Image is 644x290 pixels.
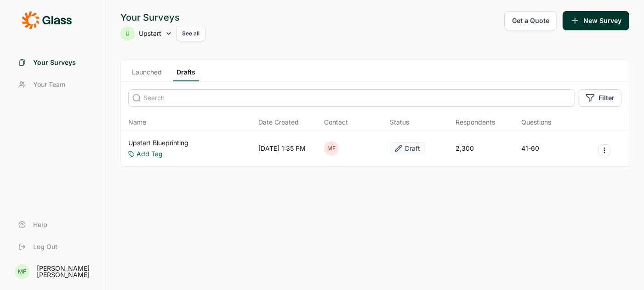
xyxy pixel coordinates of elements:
span: Help [33,220,47,229]
div: MF [324,141,339,156]
span: Your Team [33,80,65,89]
div: [PERSON_NAME] [PERSON_NAME] [37,265,94,278]
a: Upstart Blueprinting [128,138,188,148]
button: Survey Actions [598,144,610,156]
div: Respondents [456,118,495,127]
span: Date Created [258,118,299,127]
input: Search [128,89,575,107]
a: Launched [128,68,165,81]
div: MF [15,264,29,279]
div: 2,300 [456,144,474,153]
button: Get a Quote [504,11,557,30]
button: New Survey [563,11,629,30]
a: Add Tag [137,149,163,159]
div: U [120,26,135,41]
div: Status [390,118,409,127]
span: Filter [598,93,615,102]
button: Draft [390,142,425,154]
span: Upstart [139,29,161,38]
div: 41-60 [521,144,539,153]
a: Drafts [173,68,199,81]
div: Questions [521,118,551,127]
div: Contact [324,118,348,127]
span: Log Out [33,242,57,251]
span: Your Surveys [33,58,76,67]
div: Your Surveys [120,11,205,24]
div: [DATE] 1:35 PM [258,144,306,153]
button: See all [176,26,205,41]
span: Name [128,118,146,127]
button: Filter [579,89,621,107]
